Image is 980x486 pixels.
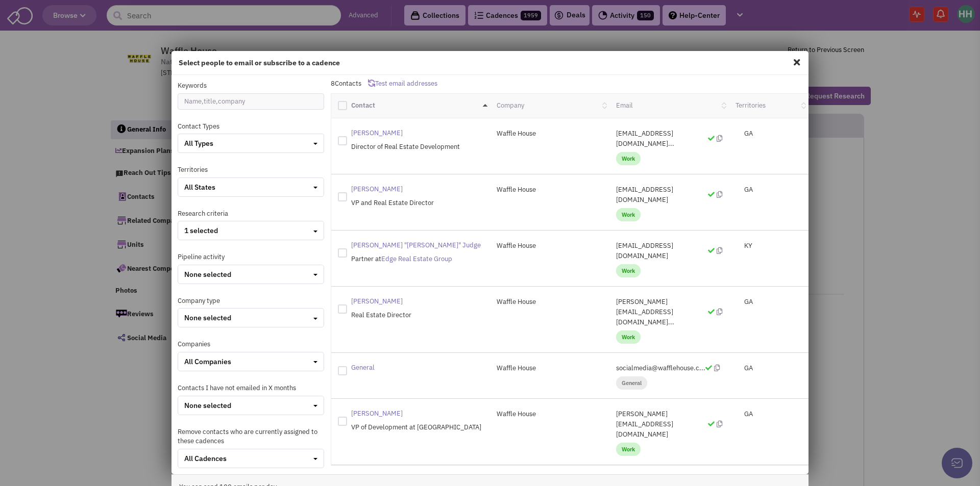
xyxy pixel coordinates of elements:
a: Contact [351,101,375,111]
div: Waffle House [490,297,609,307]
span: Test email addresses [375,79,437,88]
div: Waffle House [490,363,609,373]
span: None selected [184,401,231,410]
label: Contacts I have not emailed in X months [178,383,296,393]
span: VP and Real Estate Director [351,198,434,207]
a: Company [497,101,524,110]
p: butchbaur@wafflehouse.com [616,185,722,205]
span: Work [616,330,641,344]
p: anitadunio@wafflehouse.com [616,129,722,149]
label: Remove contacts who are currently assigned to these cadences [178,427,324,446]
span: Work [616,152,641,165]
span: 1 selected [184,226,218,235]
div: KY [729,241,808,251]
label: Contact Types [178,122,219,132]
span: Partner [351,254,374,263]
input: Name,title,company [178,93,324,110]
div: GA [729,363,808,373]
p: socialmedia@wafflehouse.com [616,363,722,373]
p: erikhaeffs@wafflehouse.com [616,297,722,327]
button: None selected [178,265,324,284]
div: Waffle House [490,241,609,251]
span: Director of Real Estate Development [351,142,460,151]
div: GA [729,409,808,419]
label: Territories [178,165,208,175]
span: Work [616,443,641,456]
span: None selected [184,270,231,279]
div: GA [729,129,808,139]
span: at [375,254,452,263]
span: None selected [184,313,231,322]
span: Work [616,264,641,277]
a: Territories [736,101,766,110]
h4: Select people to email or subscribe to a cadence [179,58,801,67]
span: All Companies [184,357,231,366]
spn: [PERSON_NAME] [351,297,403,305]
label: Keywords [178,81,207,91]
spn: [PERSON_NAME] [351,129,403,137]
span: Work [616,208,641,221]
a: Edge Real Estate Group [381,254,452,263]
label: Research criteria [178,209,228,219]
p: cjudge@edgegp.com [616,241,722,261]
p: Contacts [331,79,809,89]
div: GA [729,297,808,307]
spn: [PERSON_NAME] [351,185,403,193]
spn: General [351,363,375,372]
button: All Cadences [178,449,324,468]
label: Companies [178,340,210,349]
button: All Types [178,134,324,152]
button: All Companies [178,352,324,371]
span: VP of Development at [GEOGRAPHIC_DATA] [351,423,481,431]
span: All States [184,183,215,192]
button: All States [178,177,324,197]
span: 8 [331,79,335,88]
button: None selected [178,308,324,327]
div: Waffle House [490,129,609,139]
div: Waffle House [490,409,609,419]
div: Waffle House [490,185,609,195]
span: All Types [184,139,213,148]
p: jeffcole@wafflehouse.com [616,409,722,440]
button: 1 selected [178,221,324,240]
button: None selected [178,396,324,415]
spn: [PERSON_NAME] [351,409,403,418]
div: GA [729,185,808,195]
label: Company type [178,296,220,306]
span: general [616,376,647,390]
span: All Cadences [184,454,227,463]
spn: [PERSON_NAME] "[PERSON_NAME]" Judge [351,241,481,249]
a: Email [616,101,633,110]
label: Pipeline activity [178,252,225,262]
span: Real Estate Director [351,311,411,319]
